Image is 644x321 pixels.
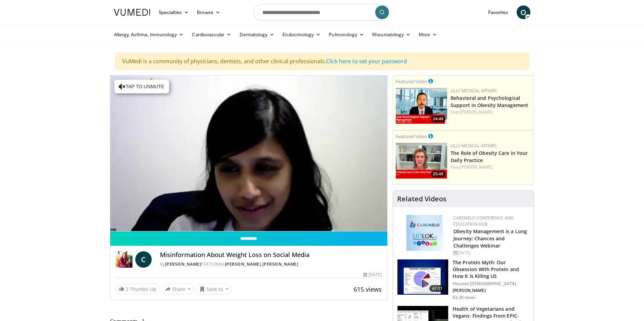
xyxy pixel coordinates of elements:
[197,284,231,295] button: Save to
[325,28,368,41] a: Pulmonology
[517,5,530,19] a: O
[397,195,446,203] h4: Related Videos
[397,259,530,300] a: 47:11 The Protein Myth: Our Obsession With Protein and How It Is Killing US Houston [DEMOGRAPHIC_...
[160,261,382,267] div: By FEATURING ,
[451,150,528,163] a: The Role of Obesity Care in Your Daily Practice
[396,143,447,179] a: 25:49
[116,284,160,294] a: 2 Thumbs Up
[451,95,528,108] a: Behavioral and Psychological Support in Obesity Management
[484,5,513,19] a: Favorites
[110,76,388,231] video-js: Video Player
[115,53,529,70] div: VuMedi is a community of physicians, dentists, and other clinical professionals.
[363,272,382,278] div: [DATE]
[453,259,530,280] h3: The Protein Myth: Our Obsession With Protein and How It Is Killing US
[460,109,493,115] a: [PERSON_NAME]
[396,88,447,124] a: 24:49
[262,261,299,267] a: [PERSON_NAME]
[453,288,530,293] p: [PERSON_NAME]
[397,259,448,295] img: b7b8b05e-5021-418b-a89a-60a270e7cf82.150x105_q85_crop-smart_upscale.jpg
[396,143,447,179] img: e1208b6b-349f-4914-9dd7-f97803bdbf1d.png.150x105_q85_crop-smart_upscale.png
[354,285,382,293] span: 615 views
[453,295,475,300] p: 93.2K views
[453,250,528,256] div: [DATE]
[114,80,169,93] button: Tap to unmute
[451,164,531,170] div: Feat.
[154,5,193,19] a: Specialties
[126,286,128,292] span: 2
[236,28,279,41] a: Dermatology
[135,251,152,268] a: C
[453,228,527,249] a: Obesity Management is a Long Journey: Chances and Challenges Webinar
[453,281,530,286] p: Houston [DEMOGRAPHIC_DATA]
[451,143,497,149] a: Lilly Medical Affairs
[429,285,446,292] span: 47:11
[415,28,441,41] a: More
[453,215,514,227] a: CaReMeLO Conference and Education Hub
[165,261,201,267] a: [PERSON_NAME]
[406,215,442,251] img: 45df64a9-a6de-482c-8a90-ada250f7980c.png.150x105_q85_autocrop_double_scale_upscale_version-0.2.jpg
[431,171,445,177] span: 25:49
[114,9,150,16] img: VuMedi Logo
[451,109,531,115] div: Feat.
[188,28,235,41] a: Cardiovascular
[160,251,382,259] h4: Misinformation About Weight Loss on Social Media
[396,133,427,139] small: Featured Video
[193,5,224,19] a: Browse
[431,116,445,122] span: 24:49
[225,261,261,267] a: [PERSON_NAME]
[451,88,497,94] a: Lilly Medical Affairs
[278,28,325,41] a: Endocrinology
[110,28,188,41] a: Allergy, Asthma, Immunology
[396,78,427,84] small: Featured Video
[368,28,415,41] a: Rheumatology
[116,251,132,268] img: Dr. Carolynn Francavilla
[326,57,407,65] a: Click here to set your password
[254,4,391,21] input: Search topics, interventions
[162,284,194,295] button: Share
[396,88,447,124] img: ba3304f6-7838-4e41-9c0f-2e31ebde6754.png.150x105_q85_crop-smart_upscale.png
[460,164,493,170] a: [PERSON_NAME]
